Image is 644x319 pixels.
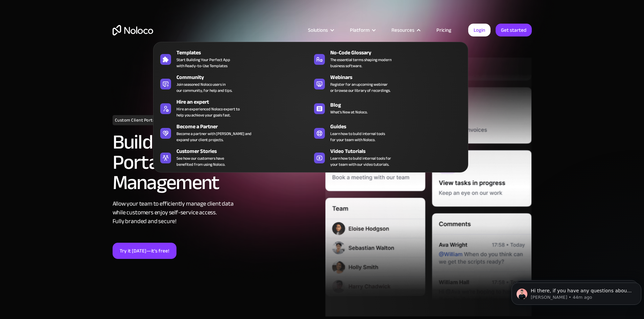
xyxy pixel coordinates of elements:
a: Login [468,24,491,36]
div: Blog [330,101,468,109]
span: Join seasoned Noloco users in our community, for help and tips. [176,81,232,94]
div: Hire an expert [176,98,314,106]
div: Templates [176,49,314,57]
div: Platform [341,26,383,34]
div: Resources [391,26,414,34]
div: Become a partner with [PERSON_NAME] and expand your client projects. [176,131,252,143]
div: Webinars [330,73,468,81]
div: Hire an experienced Noloco expert to help you achieve your goals fast. [176,106,240,118]
div: No-Code Glossary [330,49,468,57]
span: Learn how to build internal tools for your team with Noloco. [330,131,385,143]
a: BlogWhat's New at Noloco. [311,97,464,119]
span: The essential terms shaping modern business software. [330,57,391,69]
a: Try it [DATE]—it’s free! [113,243,176,259]
h1: Custom Client Portal Builder [113,115,175,125]
a: Customer StoriesSee how our customers havebenefited from using Noloco. [157,146,311,169]
div: Solutions [300,26,341,34]
a: CommunityJoin seasoned Noloco users inour community, for help and tips. [157,72,311,95]
div: Become a Partner [176,123,314,131]
div: Solutions [308,26,328,34]
h2: Build a Custom Client Portal for Seamless Client Management [113,132,319,193]
a: Get started [496,24,532,36]
a: Pricing [428,26,460,34]
a: GuidesLearn how to build internal toolsfor your team with Noloco. [311,121,464,144]
nav: Resources [153,32,468,172]
div: Platform [350,26,369,34]
a: Become a PartnerBecome a partner with [PERSON_NAME] andexpand your client projects. [157,121,311,144]
iframe: Intercom notifications message [509,268,644,316]
a: WebinarsRegister for an upcoming webinaror browse our library of recordings. [311,72,464,95]
span: See how our customers have benefited from using Noloco. [176,155,225,167]
div: Community [176,73,314,81]
span: What's New at Noloco. [330,109,367,115]
div: Allow your team to efficiently manage client data while customers enjoy self-service access. Full... [113,200,319,226]
a: No-Code GlossaryThe essential terms shaping modernbusiness software. [311,47,464,70]
div: Resources [383,26,428,34]
a: TemplatesStart Building Your Perfect Appwith Ready-to-Use Templates [157,47,311,70]
span: Register for an upcoming webinar or browse our library of recordings. [330,81,390,94]
a: Hire an expertHire an experienced Noloco expert tohelp you achieve your goals fast. [157,97,311,119]
a: Video TutorialsLearn how to build internal tools foryour team with our video tutorials. [311,146,464,169]
div: Customer Stories [176,147,314,155]
div: Guides [330,123,468,131]
span: Start Building Your Perfect App with Ready-to-Use Templates [176,57,230,69]
span: Learn how to build internal tools for your team with our video tutorials. [330,155,391,167]
div: Video Tutorials [330,147,468,155]
a: home [113,25,153,35]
